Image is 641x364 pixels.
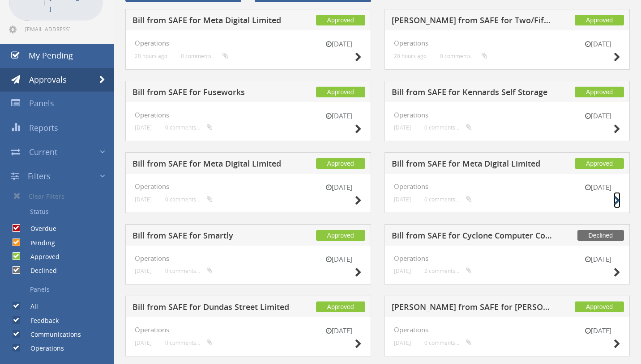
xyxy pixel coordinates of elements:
small: [DATE] [576,111,620,121]
small: 2 comments... [424,268,472,274]
h4: Operations [394,111,621,119]
h4: Operations [135,39,362,47]
span: Approved [575,158,624,169]
span: Approved [316,15,365,25]
h4: Operations [135,183,362,190]
small: [DATE] [317,326,362,335]
small: [DATE] [317,111,362,121]
small: [DATE] [394,339,411,346]
h4: Operations [394,39,621,47]
span: My Pending [29,50,73,61]
h5: Bill from SAFE for Fuseworks [132,88,295,99]
h5: [PERSON_NAME] from SAFE for [PERSON_NAME] & Associates Limited [392,303,554,314]
a: Status [7,204,114,219]
small: 0 comments... [424,124,472,131]
h5: Bill from SAFE for Meta Digital Limited [132,159,295,171]
h5: Bill from SAFE for Dundas Street Limited [132,303,295,314]
small: [DATE] [394,124,411,131]
label: Feedback [21,316,59,325]
label: Approved [21,252,60,261]
small: [DATE] [576,326,620,335]
h4: Operations [135,111,362,119]
h4: Operations [394,183,621,190]
span: Approved [316,301,365,312]
h5: Bill from SAFE for Cyclone Computer Company Ltd [392,231,554,243]
label: Declined [21,266,57,275]
small: [DATE] [317,183,362,192]
small: 0 comments... [165,124,213,131]
small: [DATE] [576,255,620,264]
label: Communications [21,330,81,339]
a: Panels [7,282,114,297]
label: Operations [21,344,64,353]
span: Approved [575,301,624,312]
small: 0 comments... [424,196,472,203]
small: [DATE] [394,196,411,203]
span: [EMAIL_ADDRESS][DOMAIN_NAME] [25,25,101,33]
small: 0 comments... [181,53,228,59]
small: [DATE] [576,183,620,192]
h5: Bill from SAFE for Meta Digital Limited [132,16,295,27]
span: Approved [316,87,365,97]
small: 0 comments... [440,53,487,59]
h4: Operations [135,326,362,334]
small: [DATE] [576,39,620,49]
small: [DATE] [135,268,152,274]
h5: Bill from SAFE for Meta Digital Limited [392,159,554,171]
span: Reports [29,122,58,133]
small: 0 comments... [165,339,213,346]
small: 0 comments... [165,268,213,274]
h4: Operations [135,255,362,262]
h5: Bill from SAFE for Kennards Self Storage [392,88,554,99]
small: [DATE] [135,339,152,346]
span: Approved [316,230,365,241]
small: 0 comments... [165,196,213,203]
h4: Operations [394,255,621,262]
span: Approved [575,87,624,97]
h5: [PERSON_NAME] from SAFE for Two/Fiftyseven [392,16,554,27]
label: Overdue [21,224,56,233]
small: [DATE] [394,268,411,274]
label: Pending [21,238,55,247]
span: Declined [577,230,624,241]
small: [DATE] [317,255,362,264]
span: Approved [316,158,365,169]
small: [DATE] [135,196,152,203]
span: Current [29,146,57,157]
small: [DATE] [135,124,152,131]
a: Clear Filters [7,188,114,204]
span: Filters [28,171,51,181]
span: Approvals [29,74,67,85]
h4: Operations [394,326,621,334]
span: Approved [575,15,624,25]
h5: Bill from SAFE for Smartly [132,231,295,243]
small: 0 comments... [424,339,472,346]
label: All [21,302,38,311]
small: [DATE] [317,39,362,49]
small: 20 hours ago [394,53,427,59]
span: Panels [29,98,54,109]
small: 20 hours ago [135,53,167,59]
